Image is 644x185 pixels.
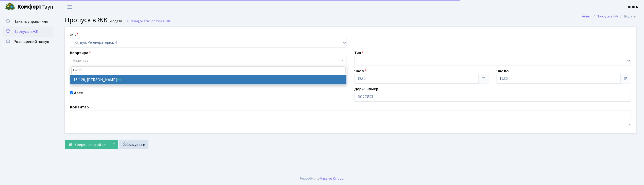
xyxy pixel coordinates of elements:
[63,3,76,11] button: Переключити навігацію
[300,176,344,181] div: Розроблено .
[126,19,170,24] a: Назад до всіхПропуск в ЖК
[320,176,343,181] a: Massive Kinetic
[17,3,42,11] b: Комфорт
[575,11,644,22] nav: breadcrumb
[597,14,619,19] a: Пропуск в ЖК
[70,104,89,110] label: Коментар
[3,16,53,27] a: Панель управління
[149,19,170,24] span: Пропуск в ЖК
[628,4,638,10] b: КПП4
[354,86,379,92] label: Держ. номер
[582,14,592,19] a: Admin
[70,50,91,56] label: Квартира
[3,27,53,37] a: Пропуск в ЖК
[65,140,109,149] button: Зберегти і вийти
[70,32,78,38] label: ЖК
[13,29,38,34] span: Пропуск в ЖК
[73,58,88,63] span: Квартира
[5,2,15,12] img: logo.png
[13,39,49,44] span: Розширений пошук
[3,37,53,47] a: Розширений пошук
[70,75,347,84] li: 15-128, [PERSON_NAME]
[354,68,367,74] label: Час з
[628,4,638,10] a: КПП4
[354,50,364,56] label: Тип
[74,142,106,147] span: Зберегти і вийти
[13,19,48,24] span: Панель управління
[65,15,108,25] span: Пропуск в ЖК
[354,92,631,102] input: АА1234АА
[619,14,636,19] li: Додати
[74,90,83,96] label: Авто
[17,3,53,11] span: Таун
[119,140,148,149] a: Скасувати
[497,68,509,74] label: Час по
[109,19,124,24] small: Додати .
